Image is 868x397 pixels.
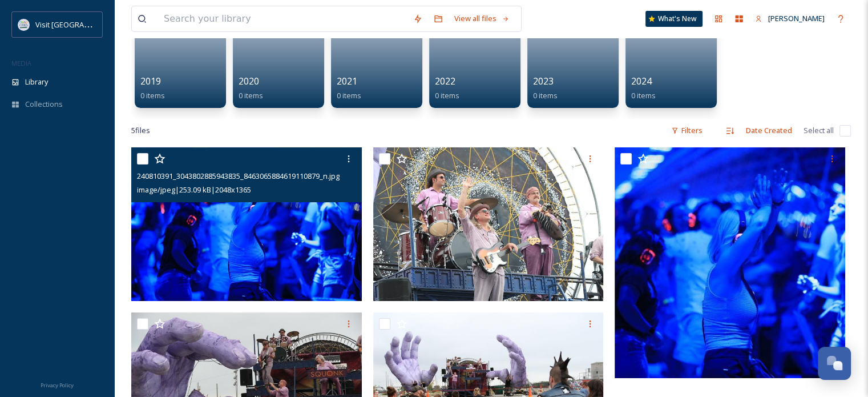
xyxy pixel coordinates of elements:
[337,90,361,101] span: 0 items
[337,76,361,101] a: 20210 items
[435,76,459,101] a: 20220 items
[137,171,340,181] span: 240810391_3043802885943835_8463065884619110879_n.jpg
[533,76,558,101] a: 20230 items
[631,75,652,87] span: 2024
[373,147,604,302] img: q1FL2q1E.jpeg
[25,99,63,110] span: Collections
[239,90,263,101] span: 0 items
[158,6,407,31] input: Search your library
[631,90,656,101] span: 0 items
[41,378,74,391] a: Privacy Policy
[137,185,251,195] span: image/jpeg | 253.09 kB | 2048 x 1365
[35,19,124,30] span: Visit [GEOGRAPHIC_DATA]
[140,90,165,101] span: 0 items
[140,76,165,101] a: 20190 items
[631,76,656,101] a: 20240 items
[41,382,74,389] span: Privacy Policy
[768,13,825,23] span: [PERSON_NAME]
[449,7,515,30] a: View all files
[131,125,150,136] span: 5 file s
[435,75,455,87] span: 2022
[749,7,830,30] a: [PERSON_NAME]
[533,90,558,101] span: 0 items
[11,59,31,67] span: MEDIA
[645,11,703,27] a: What's New
[239,75,259,87] span: 2020
[615,147,845,378] img: Silent Disco.jpeg
[818,347,851,380] button: Open Chat
[435,90,459,101] span: 0 items
[239,76,263,101] a: 20200 items
[533,75,554,87] span: 2023
[18,19,30,30] img: QCCVB_VISIT_vert_logo_4c_tagline_122019.svg
[804,125,834,136] span: Select all
[140,75,161,87] span: 2019
[337,75,357,87] span: 2021
[25,77,48,87] span: Library
[665,119,708,142] div: Filters
[131,147,362,302] img: 240810391_3043802885943835_8463065884619110879_n.jpg
[740,119,798,142] div: Date Created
